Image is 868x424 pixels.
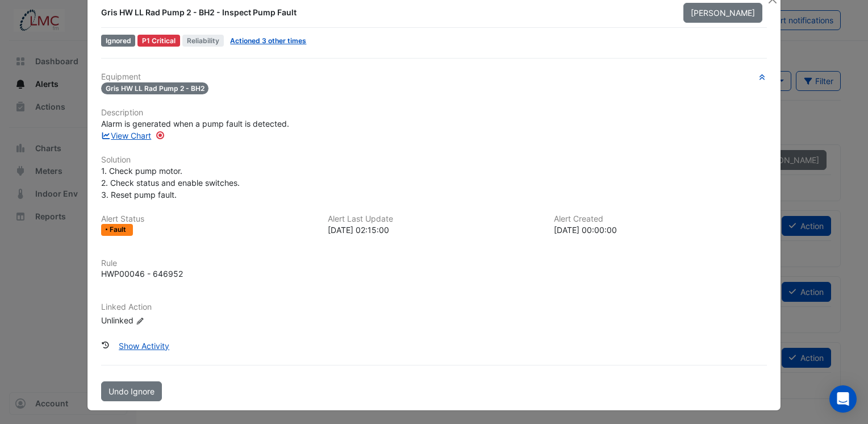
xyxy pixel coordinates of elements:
fa-icon: Edit Linked Action [136,317,144,325]
span: Reliability [182,35,224,47]
div: Gris HW LL Rad Pump 2 - BH2 - Inspect Pump Fault [101,7,670,18]
h6: Alert Last Update [328,214,541,224]
h6: Description [101,108,767,118]
span: Fault [110,226,128,233]
a: View Chart [101,131,152,140]
span: Alarm is generated when a pump fault is detected. [101,119,289,128]
h6: Equipment [101,72,767,82]
span: [PERSON_NAME] [691,8,755,18]
span: 1. Check pump motor. 2. Check status and enable switches. 3. Reset pump fault. [101,166,240,199]
div: [DATE] 02:15:00 [328,224,541,236]
div: Open Intercom Messenger [829,385,857,413]
h6: Alert Created [554,214,767,224]
div: Tooltip anchor [155,130,165,140]
span: Gris HW LL Rad Pump 2 - BH2 [101,82,209,94]
button: [PERSON_NAME] [683,3,762,23]
a: Actioned 3 other times [230,36,306,45]
div: HWP00046 - 646952 [101,268,183,280]
span: Undo Ignore [108,386,155,396]
div: P1 Critical [137,35,180,47]
div: [DATE] 00:00:00 [554,224,767,236]
button: Undo Ignore [101,381,162,401]
div: Unlinked [101,314,237,326]
h6: Linked Action [101,302,767,312]
h6: Rule [101,259,767,268]
h6: Alert Status [101,214,314,224]
h6: Solution [101,155,767,165]
button: Show Activity [111,336,177,356]
span: Ignored [101,35,136,47]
